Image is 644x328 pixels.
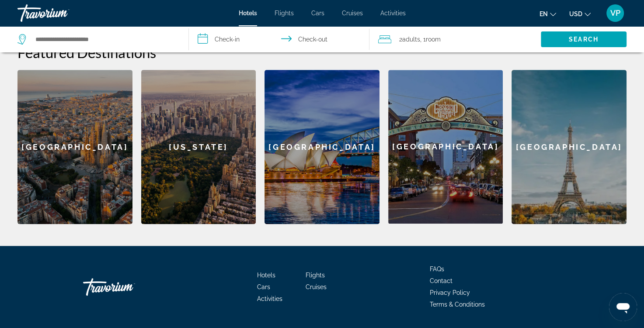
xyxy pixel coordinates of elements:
[540,7,556,20] button: Change language
[17,2,105,24] a: Travorium
[306,283,327,290] a: Cruises
[569,36,599,43] span: Search
[257,295,282,302] a: Activities
[265,70,379,224] a: Sydney[GEOGRAPHIC_DATA]
[399,33,420,45] span: 2
[342,10,363,17] a: Cruises
[388,70,503,224] div: [GEOGRAPHIC_DATA]
[189,26,369,52] button: Select check in and out date
[609,293,637,321] iframe: Button to launch messaging window
[569,10,582,17] span: USD
[35,33,175,46] input: Search hotel destination
[17,70,132,224] div: [GEOGRAPHIC_DATA]
[604,4,627,22] button: User Menu
[17,44,627,61] h2: Featured Destinations
[512,70,627,224] div: [GEOGRAPHIC_DATA]
[430,289,470,296] a: Privacy Policy
[430,277,453,284] a: Contact
[311,10,324,17] a: Cars
[239,10,257,17] a: Hotels
[541,31,627,47] button: Search
[306,272,325,279] a: Flights
[540,10,548,17] span: en
[610,9,620,17] span: VP
[430,266,444,273] a: FAQs
[420,33,441,45] span: , 1
[569,7,591,20] button: Change currency
[141,70,256,224] div: [US_STATE]
[369,26,541,52] button: Travelers: 2 adults, 0 children
[17,70,132,224] a: Barcelona[GEOGRAPHIC_DATA]
[430,301,485,308] a: Terms & Conditions
[83,274,171,300] a: Go Home
[141,70,256,224] a: New York[US_STATE]
[257,272,275,279] a: Hotels
[275,10,294,17] a: Flights
[388,70,503,224] a: San Diego[GEOGRAPHIC_DATA]
[426,36,441,43] span: Room
[265,70,379,224] div: [GEOGRAPHIC_DATA]
[257,283,270,290] a: Cars
[402,36,420,43] span: Adults
[512,70,627,224] a: Paris[GEOGRAPHIC_DATA]
[380,10,406,17] a: Activities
